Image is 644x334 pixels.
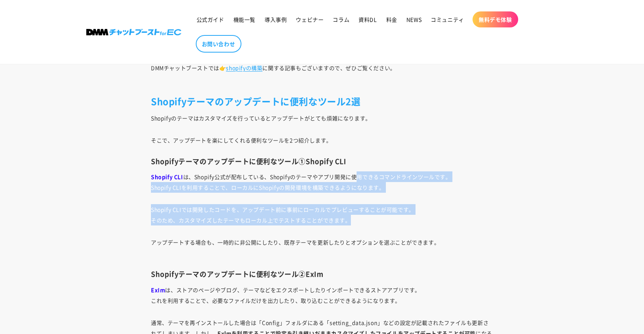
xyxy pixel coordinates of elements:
span: コラム [333,16,349,23]
span: 資料DL [358,16,377,23]
span: コミュニティ [431,16,464,23]
a: 資料DL [354,11,381,27]
a: 機能一覧 [229,11,260,27]
p: アップデートする場合も、一時的に非公開にしたり、既存テーマを更新したりとオプションを選ぶことができます。 [151,237,493,258]
strong: Shopify CLI [151,173,183,181]
p: DMMチャットブーストでは👉 に関する記事もございますので、ぜひご覧ください。 [151,62,493,84]
span: 機能一覧 [233,16,255,23]
h3: Shopifyテーマのアップデートに便利なツール①Shopify CLI [151,157,493,166]
p: Shopifyのテーマはカスタマイズを行っているとアップデートがとても煩雑になります。 [151,113,493,123]
a: NEWS [402,11,426,27]
span: 導入事例 [265,16,287,23]
span: お問い合わせ [202,40,235,47]
a: 無料デモ体験 [473,11,518,27]
img: 株式会社DMM Boost [86,29,181,35]
span: 無料デモ体験 [479,16,512,23]
span: ウェビナー [296,16,324,23]
a: コラム [328,11,354,27]
strong: ExIm [151,286,165,294]
h3: Shopifyテーマのアップデートに便利なツール②ExIm [151,270,493,278]
a: 導入事例 [260,11,291,27]
a: 公式ガイド [192,11,229,27]
span: 料金 [386,16,397,23]
h2: Shopifyテーマのアップデートに便利なツール2選 [151,95,493,107]
p: は、ストアのページやブログ、テーマなどをエクスポートしたりインポートできるストアアプリです。 これを利用することで、必要なファイルだけを出力したり、取り込むことができるようになります。 [151,284,493,306]
span: 公式ガイド [197,16,224,23]
a: ウェビナー [291,11,328,27]
p: は、Shopify公式が配布している、Shopifyのテーマやアプリ開発に使用できるコマンドラインツールです。 Shopify CLIを利用することで、ローカルにShopifyの開発環境を構築で... [151,171,493,193]
a: お問い合わせ [196,35,241,53]
p: そこで、アップデートを楽にしてくれる便利なツールを2つ紹介します。 [151,135,493,145]
span: NEWS [406,16,422,23]
a: コミュニティ [426,11,469,27]
p: Shopify CLIでは開発したコードを、アップデート前に事前にローカルでプレビューすることが可能です。 そのため、カスタマイズしたテーマもローカル上でテストすることができます。 [151,204,493,225]
a: 料金 [382,11,402,27]
a: shopifyの構築 [226,64,262,72]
